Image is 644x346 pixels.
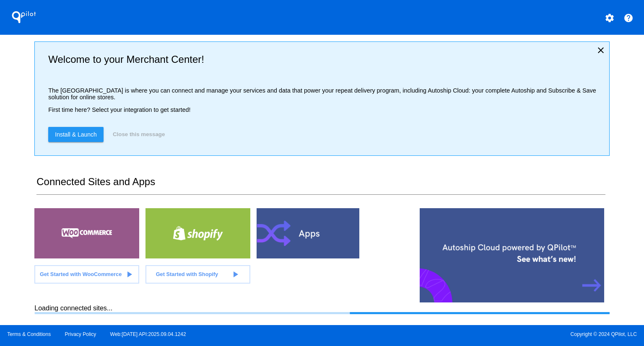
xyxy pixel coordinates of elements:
[36,176,605,195] h2: Connected Sites and Apps
[230,269,240,279] mat-icon: play_arrow
[48,106,602,113] p: First time here? Select your integration to get started!
[65,331,96,337] a: Privacy Policy
[48,87,602,101] p: The [GEOGRAPHIC_DATA] is where you can connect and manage your services and data that power your ...
[329,331,637,337] span: Copyright © 2024 QPilot, LLC
[55,131,97,138] span: Install & Launch
[110,127,167,142] button: Close this message
[34,265,139,284] a: Get Started with WooCommerce
[48,127,104,142] a: Install & Launch
[34,305,609,314] div: Loading connected sites...
[605,13,615,23] mat-icon: settings
[156,271,218,277] span: Get Started with Shopify
[110,331,186,337] a: Web:[DATE] API:2025.09.04.1242
[7,331,51,337] a: Terms & Conditions
[623,13,634,23] mat-icon: help
[596,45,606,55] mat-icon: close
[48,54,602,65] h2: Welcome to your Merchant Center!
[40,271,122,277] span: Get Started with WooCommerce
[124,269,134,279] mat-icon: play_arrow
[145,265,250,284] a: Get Started with Shopify
[7,9,41,26] h1: QPilot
